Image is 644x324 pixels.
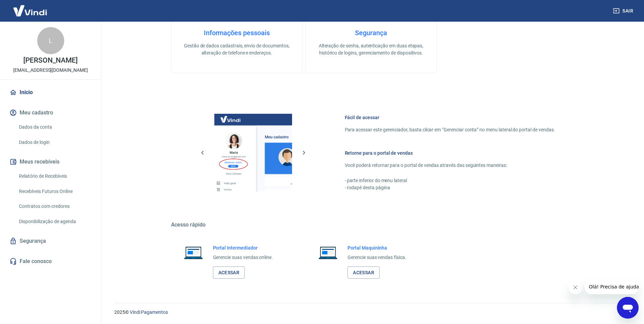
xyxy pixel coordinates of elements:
a: Vindi Pagamentos [130,309,168,315]
h4: Segurança [316,29,426,37]
button: Meus recebíveis [8,154,93,169]
p: Você poderá retornar para o portal de vendas através das seguintes maneiras: [345,162,555,169]
a: Disponibilização de agenda [16,215,93,229]
a: Dados de login [16,135,93,149]
p: - parte inferior do menu lateral [345,177,555,184]
button: Sair [612,5,636,17]
a: Contratos com credores [16,199,93,213]
p: Gerencie suas vendas online. [213,254,273,261]
img: Imagem de um notebook aberto [314,244,342,261]
iframe: Fechar mensagem [569,281,582,294]
p: Alteração de senha, autenticação em duas etapas, histórico de logins, gerenciamento de dispositivos. [316,42,426,57]
button: Meu cadastro [8,105,93,120]
p: [PERSON_NAME] [23,57,77,64]
iframe: Botão para abrir a janela de mensagens [617,297,639,319]
span: Olá! Precisa de ajuda? [4,5,57,10]
h6: Retorne para o portal de vendas [345,150,555,156]
h5: Acesso rápido [171,221,571,228]
p: - rodapé desta página [345,184,555,191]
h6: Portal Maquininha [348,244,406,251]
a: Relatório de Recebíveis [16,169,93,183]
img: Imagem da dashboard mostrando o botão de gerenciar conta na sidebar no lado esquerdo [214,114,292,192]
div: L [37,27,64,54]
a: Fale conosco [8,254,93,269]
a: Segurança [8,234,93,249]
h6: Fácil de acessar [345,114,555,121]
h4: Informações pessoais [182,29,291,37]
p: Gestão de dados cadastrais, envio de documentos, alteração de telefone e endereços. [182,42,291,57]
p: [EMAIL_ADDRESS][DOMAIN_NAME] [13,67,88,74]
a: Acessar [213,266,245,279]
p: 2025 © [114,309,628,316]
img: Imagem de um notebook aberto [179,244,208,261]
a: Acessar [348,266,380,279]
iframe: Mensagem da empresa [585,279,639,294]
img: Vindi [8,0,52,21]
a: Recebíveis Futuros Online [16,185,93,198]
a: Início [8,85,93,100]
a: Dados da conta [16,120,93,134]
p: Gerencie suas vendas física. [348,254,406,261]
p: Para acessar este gerenciador, basta clicar em “Gerenciar conta” no menu lateral do portal de ven... [345,126,555,133]
h6: Portal Intermediador [213,244,273,251]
